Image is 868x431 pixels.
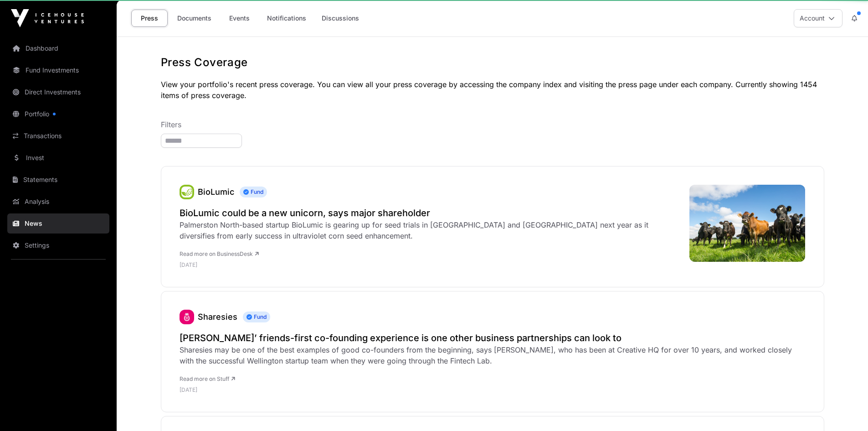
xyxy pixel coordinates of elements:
a: Statements [7,170,109,190]
a: [PERSON_NAME]’ friends-first co-founding experience is one other business partnerships can look to [180,332,806,344]
a: BioLumic [198,187,234,197]
a: Direct Investments [7,82,109,102]
a: Analysis [7,192,109,212]
a: Dashboard [7,38,109,58]
span: Fund [240,187,267,197]
a: BioLumic [180,185,194,199]
a: Notifications [261,10,312,27]
a: BioLumic could be a new unicorn, says major shareholder [180,207,680,219]
a: Portfolio [7,104,109,124]
a: Sharesies [198,312,237,322]
img: sharesies_logo.jpeg [180,310,194,324]
a: Fund Investments [7,60,109,80]
p: View your portfolio's recent press coverage. You can view all your press coverage by accessing th... [161,79,824,101]
a: Invest [7,148,109,168]
img: 0_ooS1bY_400x400.png [180,185,194,199]
img: Landscape-shot-of-cows-of-farm-L.jpg [689,185,806,262]
iframe: Chat Widget [822,387,868,431]
a: Documents [171,10,217,27]
div: Palmerston North-based startup BioLumic is gearing up for seed trials in [GEOGRAPHIC_DATA] and [G... [180,219,680,241]
a: Settings [7,235,109,255]
h1: Press Coverage [161,55,824,70]
a: Transactions [7,126,109,146]
a: Events [221,10,257,27]
a: Discussions [316,10,365,27]
a: Read more on Stuff [180,375,235,382]
a: Read more on BusinessDesk [180,250,259,257]
a: Sharesies [180,310,194,324]
p: [DATE] [180,386,806,394]
p: [DATE] [180,261,680,269]
a: Press [131,10,168,27]
button: Account [794,9,842,27]
div: Sharesies may be one of the best examples of good co-founders from the beginning, says [PERSON_NA... [180,344,806,366]
a: News [7,213,109,234]
img: Icehouse Ventures Logo [11,9,84,27]
p: Filters [161,119,824,130]
span: Fund [243,312,270,322]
